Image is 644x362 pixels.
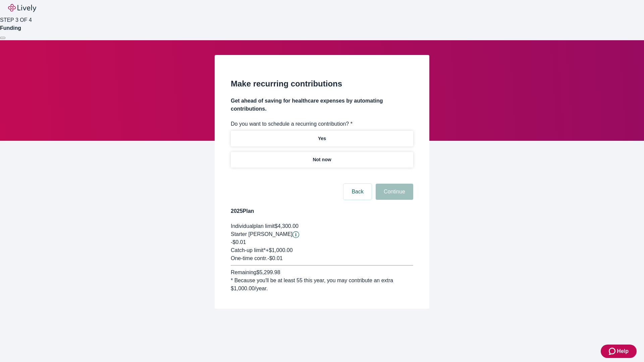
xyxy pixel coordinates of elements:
span: Catch-up limit* [231,247,266,253]
span: Remaining [231,269,256,275]
p: Yes [318,135,326,142]
div: * Because you'll be at least 55 this year, you may contribute an extra $1,000.00 /year. [231,277,413,293]
img: Lively [8,4,36,12]
h2: Make recurring contributions [231,78,413,90]
svg: Zendesk support icon [609,347,617,355]
svg: Starter penny details [292,231,299,238]
span: Starter [PERSON_NAME] [231,231,292,237]
button: Yes [231,131,413,146]
button: Zendesk support iconHelp [601,345,637,358]
label: Do you want to schedule a recurring contribution? * [231,120,353,128]
button: Back [343,184,372,200]
span: One-time contr. [231,255,267,261]
h4: 2025 Plan [231,207,413,215]
button: Not now [231,152,413,168]
h4: Get ahead of saving for healthcare expenses by automating contributions. [231,97,413,113]
span: $4,300.00 [275,223,299,229]
span: - $0.01 [267,255,282,261]
span: + $1,000.00 [266,247,293,253]
span: -$0.01 [231,239,246,245]
span: $5,299.98 [256,269,280,275]
button: Lively will contribute $0.01 to establish your account [292,231,299,238]
span: Individual plan limit [231,223,275,229]
p: Not now [313,156,331,163]
span: Help [617,347,629,355]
